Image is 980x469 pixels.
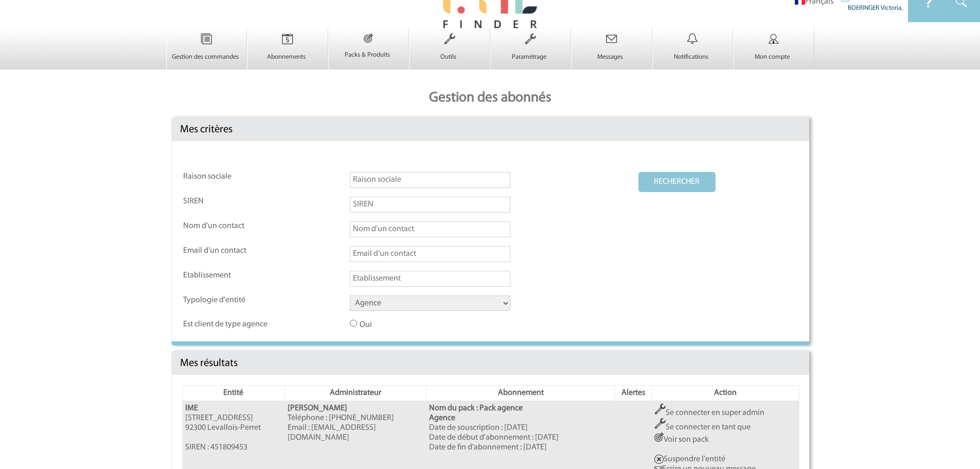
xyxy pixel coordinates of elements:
[288,404,347,412] b: [PERSON_NAME]
[653,53,730,61] p: Notifications
[247,44,328,61] a: Abonnements
[172,351,809,375] div: Mes résultats
[185,404,198,412] b: IME
[654,404,666,415] img: Outils.png
[426,386,615,401] th: Abonnement: activer pour trier la colonne par ordre croissant
[572,53,649,61] p: Messages
[247,53,325,61] p: Abonnements
[183,172,276,182] label: Raison sociale
[638,172,716,192] button: RECHERCHER
[654,432,664,442] img: ActionCo.png
[285,386,426,401] th: Administrateur: activer pour trier la colonne par ordre croissant
[572,44,652,61] a: Messages
[734,44,814,61] a: Mon compte
[654,418,666,429] img: Outils.png
[753,28,795,50] img: Mon compte
[429,404,523,412] b: Nom du pack : Pack agence
[654,423,751,431] a: Se connecter en tant que
[653,44,733,61] a: Notifications
[841,2,903,12] div: BOERINGER Victoria,
[329,51,406,59] p: Packs & Produits
[654,436,709,444] a: Voir son pack
[409,44,490,61] a: Outils
[654,409,764,417] a: Se connecter en super admin
[183,271,276,281] label: Etablissement
[350,271,510,287] input: Etablissement
[671,28,714,50] img: Notifications
[182,386,285,401] th: Entité: activer pour trier la colonne par ordre décroissant
[266,28,309,50] img: Abonnements
[429,28,471,50] img: Outils
[652,386,799,401] th: Action: activer pour trier la colonne par ordre croissant
[654,455,664,464] img: Suspendre entite
[350,172,510,188] input: Raison sociale
[183,246,276,256] label: Email d'un contact
[329,42,409,59] a: Packs & Produits
[615,386,651,401] th: Alertes: activer pour trier la colonne par ordre croissant
[183,221,276,231] label: Nom d'un contact
[350,197,510,213] input: SIREN
[172,117,809,141] div: Mes critères
[491,44,571,61] a: Paramétrage
[183,296,276,305] label: Typologie d'entité
[350,246,510,262] input: Email d'un contact
[591,28,633,50] img: Messages
[348,28,388,48] img: Packs & Produits
[183,197,276,206] label: SIREN
[167,44,247,61] a: Gestion des commandes
[166,80,814,117] p: Gestion des abonnés
[350,320,442,330] label: Oui
[654,455,725,463] a: Suspendre l'entité
[429,414,455,422] b: Agence
[350,221,510,237] input: Nom d'un contact
[491,53,568,61] p: Paramétrage
[183,320,276,329] label: Est client de type agence
[185,28,227,50] img: Gestion des commandes
[409,53,487,61] p: Outils
[734,53,811,61] p: Mon compte
[509,28,551,50] img: Paramétrage
[167,53,244,61] p: Gestion des commandes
